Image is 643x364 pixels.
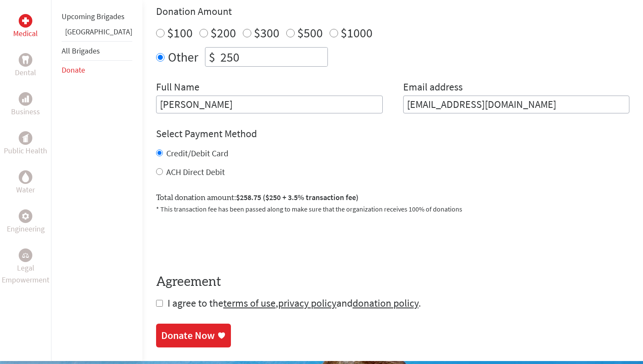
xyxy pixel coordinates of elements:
img: Water [22,172,29,182]
label: Email address [403,80,463,96]
img: Dental [22,56,29,64]
a: All Brigades [62,46,100,56]
label: Total donation amount: [156,192,358,204]
img: Business [22,96,29,102]
div: Public Health [19,131,32,145]
label: $100 [167,25,193,41]
label: ACH Direct Debit [166,166,225,177]
label: $500 [297,25,323,41]
label: Full Name [156,80,199,96]
h4: Select Payment Method [156,127,629,141]
a: [GEOGRAPHIC_DATA] [65,27,132,37]
p: Dental [15,67,36,79]
a: Upcoming Brigades [62,11,125,21]
img: Medical [22,17,29,24]
li: Upcoming Brigades [62,7,132,26]
h4: Donation Amount [156,5,629,18]
a: privacy policy [278,296,336,310]
span: I agree to the , and . [168,296,421,310]
div: $ [205,48,219,66]
div: Business [19,92,32,106]
div: Donate Now [161,329,215,342]
p: Engineering [7,223,45,235]
p: Public Health [4,145,47,157]
input: Enter Full Name [156,96,383,113]
p: Business [11,106,40,118]
p: Legal Empowerment [2,262,49,286]
img: Engineering [22,213,29,220]
div: Dental [19,53,32,67]
label: $300 [254,25,279,41]
h4: Agreement [156,274,629,290]
a: WaterWater [16,170,35,196]
label: Credit/Debit Card [166,148,228,158]
label: $200 [211,25,236,41]
input: Enter Amount [219,48,327,66]
p: * This transaction fee has been passed along to make sure that the organization receives 100% of ... [156,204,629,214]
a: Donate Now [156,324,231,347]
a: Public HealthPublic Health [4,131,47,157]
li: Donate [62,61,132,79]
div: Medical [19,14,32,28]
a: EngineeringEngineering [7,209,45,235]
a: Legal EmpowermentLegal Empowerment [2,248,49,286]
iframe: To enrich screen reader interactions, please activate Accessibility in Grammarly extension settings [156,224,285,257]
img: Legal Empowerment [22,253,29,258]
input: Your Email [403,96,630,113]
div: Legal Empowerment [19,248,32,262]
p: Water [16,184,35,196]
label: $1000 [341,25,373,41]
img: Public Health [22,134,29,142]
div: Engineering [19,209,32,223]
li: All Brigades [62,41,132,61]
div: Water [19,170,32,184]
a: BusinessBusiness [11,92,40,118]
p: Medical [13,28,38,40]
a: terms of use [223,296,276,310]
a: donation policy [353,296,418,310]
a: MedicalMedical [13,14,38,40]
a: DentalDental [15,53,36,79]
span: $258.75 ($250 + 3.5% transaction fee) [236,192,358,202]
a: Donate [62,65,85,75]
li: Panama [62,26,132,41]
label: Other [168,47,198,67]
